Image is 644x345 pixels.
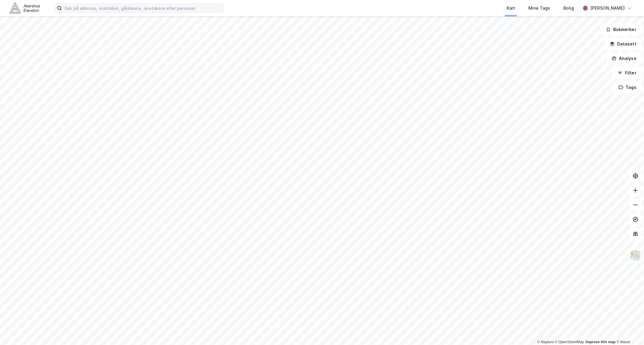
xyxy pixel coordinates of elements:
[586,340,616,344] a: Improve this map
[614,81,642,93] button: Tags
[614,316,644,345] div: Kontrollprogram for chat
[507,5,515,12] div: Kart
[528,5,550,12] div: Mine Tags
[601,24,642,36] button: Bokmerker
[607,52,642,64] button: Analyse
[537,340,554,344] a: Mapbox
[613,67,642,79] button: Filter
[62,4,223,13] input: Søk på adresse, matrikkel, gårdeiere, leietakere eller personer
[590,5,625,12] div: [PERSON_NAME]
[10,3,40,13] img: akershus-eiendom-logo.9091f326c980b4bce74ccdd9f866810c.svg
[614,316,644,345] iframe: Chat Widget
[563,5,574,12] div: Bolig
[555,340,584,344] a: OpenStreetMap
[605,38,642,50] button: Datasett
[630,250,641,261] img: Z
